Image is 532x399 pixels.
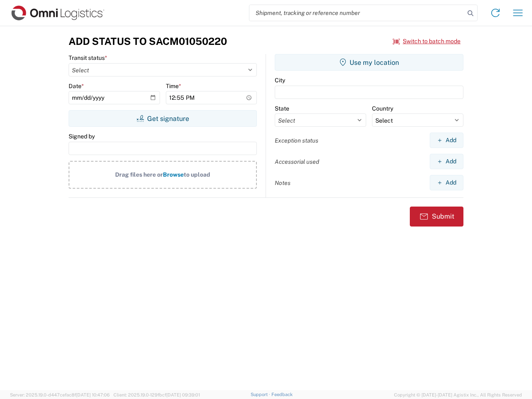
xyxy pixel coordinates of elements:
a: Feedback [271,392,293,397]
button: Add [430,175,463,190]
button: Switch to batch mode [393,34,461,48]
label: Country [372,105,393,112]
label: Transit status [69,54,107,62]
button: Use my location [275,54,463,71]
button: Get signature [69,110,257,127]
span: Drag files here or [115,171,163,178]
label: Date [69,82,84,90]
span: [DATE] 09:39:01 [166,392,200,397]
label: State [275,105,289,112]
h3: Add Status to SACM01050220 [69,35,227,47]
span: Client: 2025.19.0-129fbcf [113,392,200,397]
label: Time [166,82,181,90]
a: Support [251,392,271,397]
label: Signed by [69,133,95,140]
label: Notes [275,179,291,187]
input: Shipment, tracking or reference number [249,5,465,21]
span: Browse [163,171,184,178]
span: Copyright © [DATE]-[DATE] Agistix Inc., All Rights Reserved [394,391,522,399]
button: Add [430,133,463,148]
span: Server: 2025.19.0-d447cefac8f [10,392,110,397]
span: [DATE] 10:47:06 [76,392,110,397]
button: Add [430,154,463,169]
label: Accessorial used [275,158,319,165]
span: to upload [184,171,210,178]
button: Submit [410,207,463,227]
label: Exception status [275,137,318,144]
label: City [275,76,285,84]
